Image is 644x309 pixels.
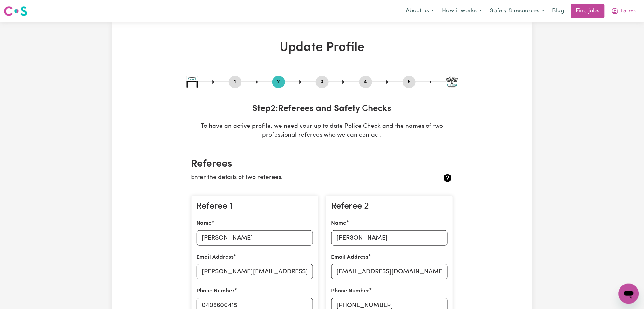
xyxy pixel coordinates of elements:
[191,158,453,170] h2: Referees
[331,201,448,212] h3: Referee 2
[571,4,605,18] a: Find jobs
[607,4,640,18] button: My Account
[331,253,369,262] label: Email Address
[331,219,347,228] label: Name
[4,5,27,17] img: Careseekers logo
[621,8,636,15] span: Lauren
[197,201,313,212] h3: Referee 1
[438,4,486,18] button: How it works
[402,4,438,18] button: About us
[359,78,372,86] button: Go to step 4
[191,173,410,182] p: Enter the details of two referees.
[486,4,549,18] button: Safety & resources
[197,219,212,228] label: Name
[331,287,369,295] label: Phone Number
[186,104,458,114] h3: Step 2 : Referees and Safety Checks
[549,4,568,18] a: Blog
[197,287,235,295] label: Phone Number
[619,284,639,304] iframe: Button to launch messaging window
[229,78,241,86] button: Go to step 1
[186,122,458,141] p: To have an active profile, we need your up to date Police Check and the names of two professional...
[316,78,329,86] button: Go to step 3
[272,78,285,86] button: Go to step 2
[4,4,27,18] a: Careseekers logo
[403,78,416,86] button: Go to step 5
[197,253,234,262] label: Email Address
[186,40,458,55] h1: Update Profile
